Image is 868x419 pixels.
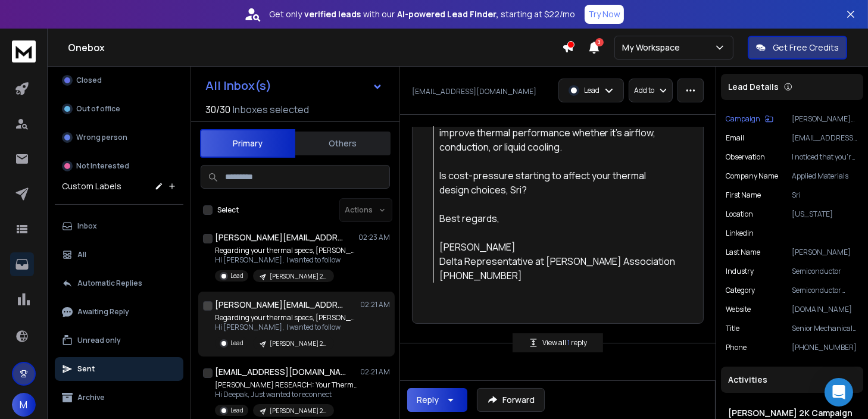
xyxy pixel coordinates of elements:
h1: Onebox [68,40,562,55]
p: Sent [77,364,95,374]
h1: [PERSON_NAME][EMAIL_ADDRESS][PERSON_NAME][DOMAIN_NAME] [215,232,346,243]
button: Reply [407,388,467,412]
h1: All Inbox(s) [205,80,271,92]
p: Lead [230,406,243,415]
p: [DOMAIN_NAME] [792,305,858,314]
button: Inbox [55,214,183,238]
p: title [726,324,739,333]
p: category [726,286,755,295]
h1: [PERSON_NAME][EMAIL_ADDRESS][PERSON_NAME][DOMAIN_NAME] [215,299,346,311]
button: Campaign [726,114,773,124]
button: Automatic Replies [55,271,183,295]
p: Unread only [77,336,121,345]
h3: Inboxes selected [233,102,309,117]
p: Lead Details [728,81,779,93]
button: Forward [477,388,545,412]
p: [PERSON_NAME] 2K Campaign [792,114,858,124]
p: Try Now [588,8,620,20]
p: Hi [PERSON_NAME], I wanted to follow [215,323,358,332]
button: Out of office [55,97,183,121]
p: [EMAIL_ADDRESS][DOMAIN_NAME] [412,87,536,96]
strong: verified leads [304,8,361,20]
span: 1 [568,337,572,348]
p: Lead [584,86,600,95]
button: Get Free Credits [748,36,847,60]
p: Email [726,133,744,143]
p: Hi [PERSON_NAME], I wanted to follow [215,255,358,265]
label: Select [217,205,239,215]
button: Wrong person [55,126,183,149]
p: I noticed that you're a Senior Mechanical Engineer at Applied Materials which focuses on providin... [792,152,858,162]
p: [PERSON_NAME] 2K Campaign [270,407,327,415]
p: Inbox [77,221,97,231]
div: Is cost-pressure starting to affect your thermal design choices, Sri? [439,168,677,197]
p: Senior Mechanical Engineer [792,324,858,333]
button: M [12,393,36,417]
p: [EMAIL_ADDRESS][DOMAIN_NAME] [792,133,858,143]
p: Lead [230,271,243,280]
p: Automatic Replies [77,279,142,288]
p: [US_STATE] [792,209,858,219]
img: logo [12,40,36,62]
button: All [55,243,183,267]
p: [PERSON_NAME] RESEARCH: Your Thermal Strategy [215,380,358,390]
div: Delta Representative at [PERSON_NAME] Association [439,254,677,268]
p: [PERSON_NAME] 2K Campaign [270,339,327,348]
p: Not Interested [76,161,129,171]
div: [PERSON_NAME] [439,240,677,254]
strong: AI-powered Lead Finder, [397,8,498,20]
p: Add to [634,86,654,95]
p: Last Name [726,248,760,257]
div: Reply [417,394,439,406]
button: All Inbox(s) [196,74,392,98]
p: industry [726,267,754,276]
button: Unread only [55,329,183,352]
p: [PERSON_NAME] 2K Campaign [270,272,327,281]
p: Closed [76,76,102,85]
h3: Custom Labels [62,180,121,192]
p: Regarding your thermal specs, [PERSON_NAME] [215,246,358,255]
p: Get only with our starting at $22/mo [269,8,575,20]
p: Lead [230,339,243,348]
p: observation [726,152,765,162]
button: Closed [55,68,183,92]
p: [PHONE_NUMBER] [792,343,858,352]
div: Open Intercom Messenger [825,378,853,407]
p: Company Name [726,171,778,181]
p: Applied Materials [792,171,858,181]
span: 30 / 30 [205,102,230,117]
p: My Workspace [622,42,685,54]
p: Sri [792,190,858,200]
p: Out of office [76,104,120,114]
p: website [726,305,751,314]
p: Phone [726,343,747,352]
button: Not Interested [55,154,183,178]
p: Semiconductor Equipment & Services [792,286,858,295]
p: Get Free Credits [773,42,839,54]
div: Activities [721,367,863,393]
p: Semiconductor [792,267,858,276]
h1: [EMAIL_ADDRESS][DOMAIN_NAME] [215,366,346,378]
p: View all reply [543,338,588,348]
p: [PERSON_NAME] [792,248,858,257]
p: 02:21 AM [360,300,390,309]
button: Others [295,130,391,157]
button: Awaiting Reply [55,300,183,324]
p: location [726,209,753,219]
button: Try Now [585,5,624,24]
p: Archive [77,393,105,402]
h1: [PERSON_NAME] 2K Campaign [728,407,856,419]
p: 02:21 AM [360,367,390,377]
button: Sent [55,357,183,381]
p: 02:23 AM [358,233,390,242]
button: Archive [55,386,183,409]
p: First Name [726,190,761,200]
p: Wrong person [76,133,127,142]
p: Hi Deepak, Just wanted to reconnect [215,390,358,399]
p: Awaiting Reply [77,307,129,317]
div: Best regards, [439,211,677,226]
p: Campaign [726,114,760,124]
button: Primary [200,129,295,158]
